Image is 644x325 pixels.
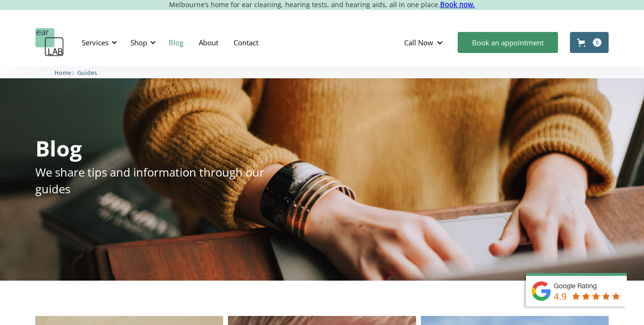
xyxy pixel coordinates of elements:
a: Guides [77,68,97,77]
div: Shop [130,38,147,47]
a: About [191,29,226,56]
a: Book an appointment [458,32,558,53]
div: Call Now [397,28,453,57]
li: 〉 [54,68,77,78]
div: Shop [125,28,159,57]
p: We share tips and information through our guides [35,164,290,197]
div: Call Now [404,38,433,47]
div: 0 [593,38,601,47]
a: Blog [161,29,191,56]
div: Services [76,28,120,57]
span: Guides [77,69,97,76]
a: Open cart [570,32,609,53]
span: Home [54,69,71,76]
h1: Blog [35,137,82,159]
a: Home [54,68,71,77]
a: home [35,28,64,57]
a: Contact [226,29,266,56]
div: Services [82,38,108,47]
